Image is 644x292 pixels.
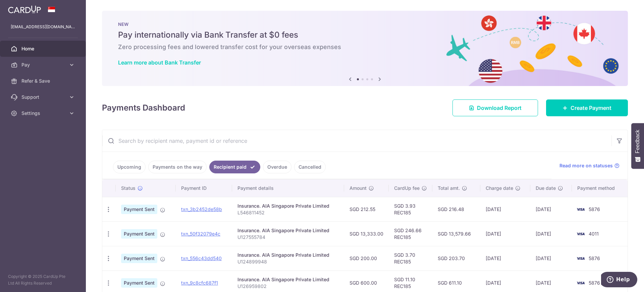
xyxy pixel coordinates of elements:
td: [DATE] [530,197,572,221]
td: SGD 13,579.66 [432,221,480,246]
span: Charge date [486,185,513,192]
td: [DATE] [480,221,530,246]
img: Bank transfer banner [102,11,628,86]
th: Payment method [572,179,628,197]
span: Payment Sent [121,278,157,288]
span: Payment Sent [121,229,157,239]
a: Cancelled [294,161,326,173]
input: Search by recipient name, payment id or reference [102,130,611,152]
span: 5876 [589,280,600,286]
span: Settings [21,110,66,117]
span: Feedback [635,130,641,153]
span: Status [121,185,136,192]
a: Overdue [263,161,291,173]
a: Upcoming [113,161,146,173]
h5: Pay internationally via Bank Transfer at $0 fees [118,30,612,40]
td: SGD 3.70 REC185 [389,246,432,270]
p: U124899948 [237,258,339,265]
td: SGD 246.66 REC185 [389,221,432,246]
span: Create Payment [571,104,611,112]
button: Feedback - Show survey [631,123,644,169]
img: Bank Card [574,205,587,213]
img: CardUp [8,5,41,13]
span: Refer & Save [21,78,66,84]
h6: Zero processing fees and lowered transfer cost for your overseas expenses [118,43,612,51]
img: Bank Card [574,254,587,262]
span: Support [21,94,66,100]
div: Insurance. AIA Singapore Private Limited [237,203,339,209]
p: U127555784 [237,234,339,241]
a: txn_50f32079e4c [181,231,220,237]
span: 5876 [589,206,600,212]
span: Total amt. [438,185,460,192]
span: 4011 [589,231,599,237]
a: Learn more about Bank Transfer [118,59,201,66]
td: SGD 212.55 [344,197,389,221]
span: 5876 [589,255,600,261]
div: Insurance. AIA Singapore Private Limited [237,276,339,283]
h4: Payments Dashboard [102,102,185,114]
td: SGD 203.70 [432,246,480,270]
div: Insurance. AIA Singapore Private Limited [237,227,339,234]
p: L546811452 [237,209,339,216]
a: Create Payment [546,99,628,116]
span: Pay [21,61,66,68]
a: txn_9c8cfc687f1 [181,280,218,286]
span: Payment Sent [121,254,157,263]
a: Recipient paid [209,161,260,173]
a: txn_556c43dd540 [181,255,222,261]
td: SGD 200.00 [344,246,389,270]
td: [DATE] [530,246,572,270]
a: Payments on the way [148,161,207,173]
td: [DATE] [480,197,530,221]
img: Bank Card [574,230,587,238]
td: SGD 13,333.00 [344,221,389,246]
span: Amount [350,185,367,192]
div: Insurance. AIA Singapore Private Limited [237,252,339,258]
td: SGD 216.48 [432,197,480,221]
a: Read more on statuses [559,162,620,169]
span: Home [21,45,66,52]
a: txn_3b2452de58b [181,206,222,212]
p: NEW [118,22,612,27]
span: Download Report [477,104,522,112]
th: Payment ID [176,179,232,197]
span: Payment Sent [121,205,157,214]
img: Bank Card [574,279,587,287]
th: Payment details [232,179,344,197]
iframe: Opens a widget where you can find more information [601,272,637,289]
span: CardUp fee [394,185,420,192]
p: [EMAIL_ADDRESS][DOMAIN_NAME] [11,24,75,30]
td: [DATE] [480,246,530,270]
td: [DATE] [530,221,572,246]
span: Read more on statuses [559,162,613,169]
span: Due date [536,185,556,192]
p: U126959802 [237,283,339,290]
a: Download Report [452,99,538,116]
td: SGD 3.93 REC185 [389,197,432,221]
